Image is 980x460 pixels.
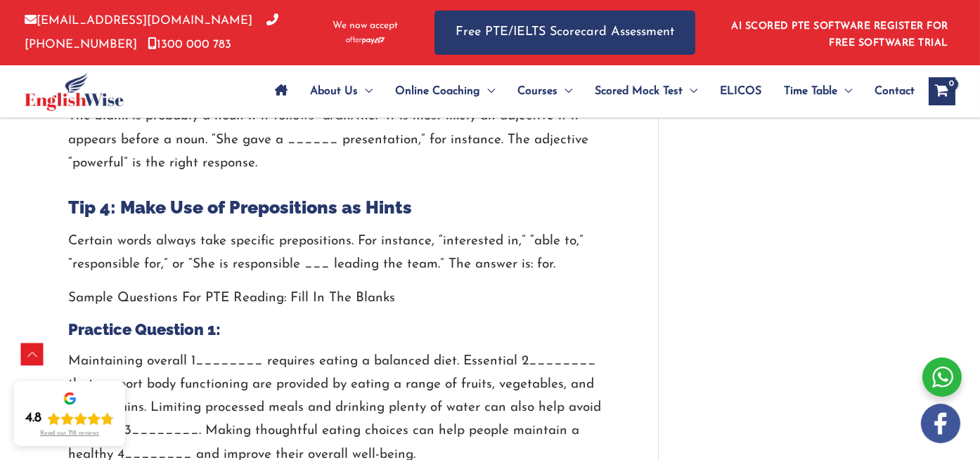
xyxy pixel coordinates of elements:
h4: Practice Question 1: [68,320,616,339]
a: Contact [863,67,915,116]
span: Menu Toggle [557,67,572,116]
nav: Site Navigation: Main Menu [264,67,915,116]
a: Free PTE/IELTS Scorecard Assessment [434,11,695,55]
a: CoursesMenu Toggle [506,67,584,116]
span: Scored Mock Test [595,67,683,116]
img: white-facebook.png [921,404,960,443]
span: Online Coaching [395,67,480,116]
a: ELICOS [709,67,773,116]
div: Rating: 4.8 out of 5 [25,410,114,427]
span: ELICOS [720,67,761,116]
a: AI SCORED PTE SOFTWARE REGISTER FOR FREE SOFTWARE TRIAL [732,21,949,48]
a: About UsMenu Toggle [299,67,384,116]
p: The blank is probably a noun if it follows “a/an/the.” It is most likely an adjective if it appea... [68,105,616,175]
a: Online CoachingMenu Toggle [384,67,506,116]
span: About Us [310,67,358,116]
div: 4.8 [25,410,41,427]
span: We now accept [333,19,398,33]
span: Courses [517,67,557,116]
a: [PHONE_NUMBER] [25,15,278,50]
span: Menu Toggle [358,67,373,116]
a: 1300 000 783 [148,39,231,51]
span: Contact [875,67,915,116]
aside: Header Widget 1 [723,10,955,55]
div: Read our 718 reviews [40,430,99,438]
a: View Shopping Cart, empty [929,77,955,105]
a: Time TableMenu Toggle [773,67,863,116]
p: Certain words always take specific prepositions. For instance, “interested in,” “able to,” “respo... [68,230,616,277]
p: Sample Questions For PTE Reading: Fill In The Blanks [68,287,616,310]
span: Menu Toggle [683,67,697,116]
img: Afterpay-Logo [346,37,385,44]
h2: Tip 4: Make Use of Prepositions as Hints [68,196,616,219]
span: Menu Toggle [837,67,852,116]
span: Menu Toggle [480,67,495,116]
a: [EMAIL_ADDRESS][DOMAIN_NAME] [25,15,252,27]
a: Scored Mock TestMenu Toggle [584,67,709,116]
span: Time Table [784,67,837,116]
img: cropped-ew-logo [25,72,124,111]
